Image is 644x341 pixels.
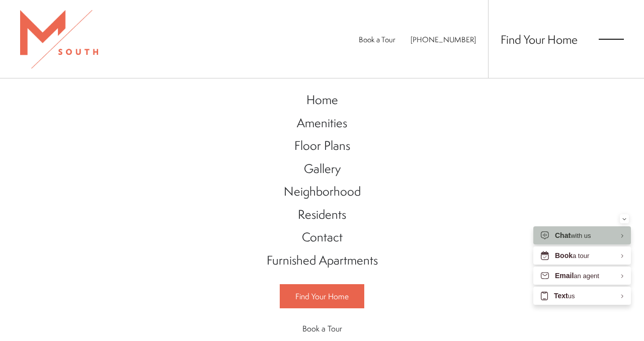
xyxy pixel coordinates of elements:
[411,34,476,45] a: Call Us at 813-570-8014
[267,251,378,269] span: Furnished Apartments
[295,291,349,302] span: Find Your Home
[20,10,98,68] img: MSouth
[599,35,624,44] button: Open Menu
[302,228,343,245] span: Contact
[297,114,347,131] span: Amenities
[302,323,342,334] span: Book a Tour
[257,89,388,112] a: Go to Home
[257,226,388,249] a: Go to Contact
[257,203,388,226] a: Go to Residents
[359,34,395,45] a: Book a Tour
[257,180,388,203] a: Go to Neighborhood
[257,157,388,181] a: Go to Gallery
[257,134,388,157] a: Go to Floor Plans
[257,112,388,135] a: Go to Amenities
[257,249,388,272] a: Go to Furnished Apartments (opens in a new tab)
[284,183,361,200] span: Neighborhood
[411,34,476,45] span: [PHONE_NUMBER]
[306,91,338,108] span: Home
[304,160,341,177] span: Gallery
[298,206,346,223] span: Residents
[294,137,350,154] span: Floor Plans
[280,317,364,340] a: Book a Tour
[280,284,364,308] a: Find Your Home
[501,31,578,47] a: Find Your Home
